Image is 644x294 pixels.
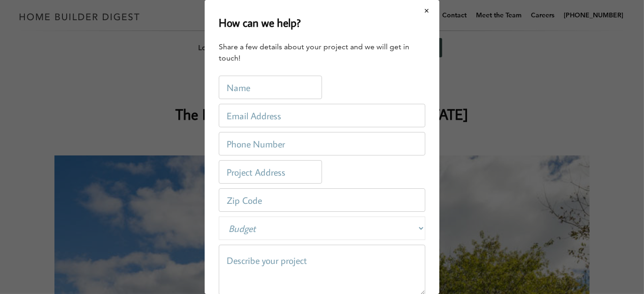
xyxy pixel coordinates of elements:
input: Project Address [219,160,322,184]
input: Email Address [219,104,425,127]
h2: How can we help? [219,14,301,31]
button: Close modal [414,1,439,21]
div: Share a few details about your project and we will get in touch! [219,41,425,64]
input: Name [219,76,322,99]
input: Phone Number [219,132,425,155]
input: Zip Code [219,188,425,212]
